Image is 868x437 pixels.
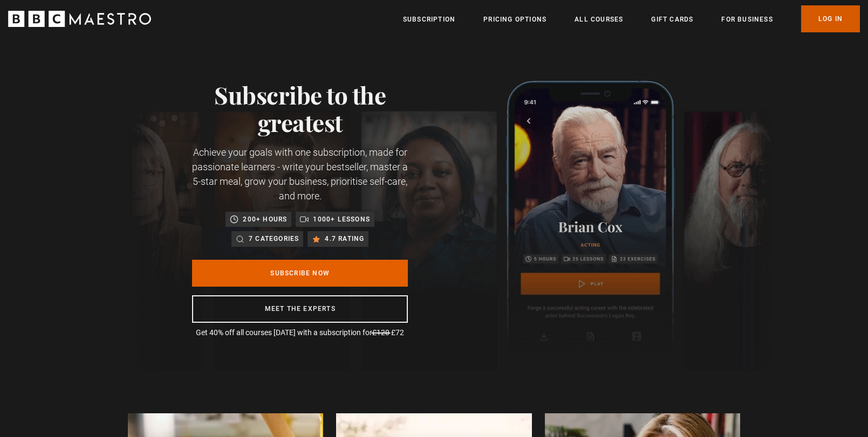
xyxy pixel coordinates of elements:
[721,14,773,25] a: For business
[391,328,404,337] span: £72
[372,328,389,337] span: £120
[403,14,455,25] a: Subscription
[192,327,408,338] p: Get 40% off all courses [DATE] with a subscription for
[192,81,408,136] h1: Subscribe to the greatest
[192,260,408,287] a: Subscribe Now
[403,5,860,32] nav: Primary
[325,233,364,244] p: 4.7 rating
[801,5,860,32] a: Log In
[483,14,546,25] a: Pricing Options
[243,214,287,225] p: 200+ hours
[8,11,151,27] svg: BBC Maestro
[313,214,370,225] p: 1000+ lessons
[575,14,623,25] a: All Courses
[192,295,408,323] a: Meet the experts
[192,145,408,203] p: Achieve your goals with one subscription, made for passionate learners - write your bestseller, m...
[651,14,693,25] a: Gift Cards
[249,233,299,244] p: 7 categories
